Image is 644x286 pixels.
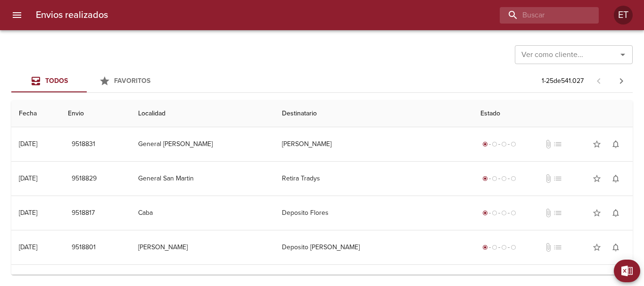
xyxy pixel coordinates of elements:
[68,204,99,222] button: 9518817
[592,139,602,149] span: star_border
[553,174,562,183] span: No tiene pedido asociado
[606,204,625,222] button: Activar notificaciones
[492,245,497,250] span: radio_button_unchecked
[587,135,606,154] button: Agregar a favoritos
[60,100,131,127] th: Envio
[592,174,602,183] span: star_border
[544,139,553,149] span: No tiene documentos adjuntos
[482,176,488,181] span: radio_button_checked
[511,176,516,181] span: radio_button_unchecked
[592,243,602,252] span: star_border
[11,70,162,92] div: Tabs Envios
[611,139,620,149] span: notifications_none
[473,100,633,127] th: Estado
[482,210,488,216] span: radio_button_checked
[614,6,633,25] div: ET
[131,230,274,264] td: [PERSON_NAME]
[19,140,37,148] div: [DATE]
[553,139,562,149] span: No tiene pedido asociado
[587,169,606,188] button: Agregar a favoritos
[19,174,37,182] div: [DATE]
[19,243,37,251] div: [DATE]
[606,238,625,257] button: Activar notificaciones
[587,76,610,85] span: Pagina anterior
[274,100,473,127] th: Destinatario
[511,210,516,216] span: radio_button_unchecked
[611,243,620,252] span: notifications_none
[274,162,473,196] td: Retira Tradys
[274,230,473,264] td: Deposito [PERSON_NAME]
[68,239,99,256] button: 9518801
[544,174,553,183] span: No tiene documentos adjuntos
[611,208,620,218] span: notifications_none
[616,48,629,61] button: Abrir
[614,6,633,25] div: Abrir información de usuario
[542,76,584,86] p: 1 - 25 de 541.027
[72,242,96,253] span: 9518801
[72,207,95,219] span: 9518817
[606,169,625,188] button: Activar notificaciones
[72,173,97,185] span: 9518829
[606,135,625,154] button: Activar notificaciones
[587,204,606,222] button: Agregar a favoritos
[511,141,516,147] span: radio_button_unchecked
[72,139,95,150] span: 9518831
[11,100,60,127] th: Fecha
[553,208,562,218] span: No tiene pedido asociado
[492,210,497,216] span: radio_button_unchecked
[68,170,100,188] button: 9518829
[501,210,507,216] span: radio_button_unchecked
[501,176,507,181] span: radio_button_unchecked
[482,245,488,250] span: radio_button_checked
[480,208,518,218] div: Generado
[544,208,553,218] span: No tiene documentos adjuntos
[480,139,518,149] div: Generado
[6,4,28,26] button: menu
[501,141,507,147] span: radio_button_unchecked
[45,77,68,85] span: Todos
[274,196,473,230] td: Deposito Flores
[492,176,497,181] span: radio_button_unchecked
[131,127,274,161] td: General [PERSON_NAME]
[492,141,497,147] span: radio_button_unchecked
[36,8,108,23] h6: Envios realizados
[480,174,518,183] div: Generado
[501,245,507,250] span: radio_button_unchecked
[553,243,562,252] span: No tiene pedido asociado
[592,208,602,218] span: star_border
[587,238,606,257] button: Agregar a favoritos
[131,196,274,230] td: Caba
[131,100,274,127] th: Localidad
[511,245,516,250] span: radio_button_unchecked
[480,243,518,252] div: Generado
[274,127,473,161] td: [PERSON_NAME]
[614,260,640,282] button: Exportar Excel
[131,162,274,196] td: General San Martin
[544,243,553,252] span: No tiene documentos adjuntos
[114,77,150,85] span: Favoritos
[68,136,99,153] button: 9518831
[19,209,37,217] div: [DATE]
[611,174,620,183] span: notifications_none
[500,7,583,24] input: buscar
[482,141,488,147] span: radio_button_checked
